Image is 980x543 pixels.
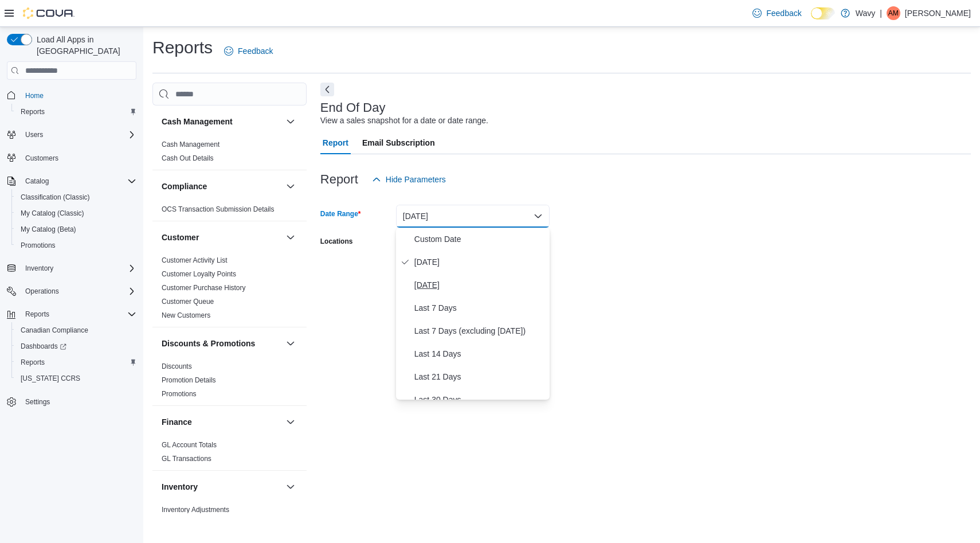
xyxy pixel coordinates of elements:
span: Home [25,91,44,100]
h3: Compliance [162,181,207,192]
span: Users [25,130,43,139]
label: Date Range [320,209,361,218]
button: Catalog [21,174,53,188]
div: Cash Management [152,138,307,170]
button: [DATE] [396,205,550,228]
span: Dashboards [21,342,66,351]
a: Canadian Compliance [16,323,93,337]
span: Email Subscription [362,131,435,154]
img: Cova [23,7,75,19]
span: My Catalog (Classic) [16,206,136,220]
a: GL Transactions [162,455,211,463]
button: Finance [284,415,297,429]
a: My Catalog (Beta) [16,222,81,236]
a: Dashboards [16,339,71,353]
span: Customer Queue [162,297,214,306]
span: My Catalog (Beta) [16,222,136,236]
button: Inventory [284,480,297,494]
h3: Report [320,173,358,186]
span: Promotions [162,389,197,399]
a: Customer Queue [162,298,214,306]
span: Catalog [25,177,49,186]
span: Cash Out Details [162,154,214,163]
span: Discounts [162,362,192,371]
span: Users [21,128,136,142]
a: Promotion Details [162,376,216,384]
span: Cash Management [162,140,219,149]
span: Operations [21,284,136,298]
span: Feedback [766,7,801,19]
button: Home [2,87,141,103]
a: Dashboards [11,338,141,354]
button: Settings [2,393,141,410]
span: Reports [25,310,49,319]
span: Feedback [238,45,273,57]
a: OCS Transaction Submission Details [162,205,275,213]
span: [DATE] [414,278,545,292]
p: Wavy [856,6,875,20]
h3: Finance [162,416,192,428]
a: Discounts [162,362,192,370]
button: Reports [11,104,141,120]
span: Promotions [21,241,56,250]
button: Compliance [162,181,281,192]
button: Reports [11,354,141,370]
span: Last 7 Days (excluding [DATE]) [414,324,545,338]
span: Reports [21,307,136,321]
button: Cash Management [284,115,297,128]
span: Reports [21,358,45,367]
div: Select listbox [396,228,550,400]
span: GL Transactions [162,454,211,463]
span: Dashboards [16,339,136,353]
label: Locations [320,237,353,246]
h3: End Of Day [320,101,386,115]
button: Cash Management [162,116,281,127]
button: Customer [162,232,281,243]
h3: Inventory [162,481,198,493]
span: Classification (Classic) [21,193,90,202]
span: OCS Transaction Submission Details [162,205,275,214]
a: Promotions [162,390,197,398]
input: Dark Mode [811,7,835,19]
button: Hide Parameters [367,168,450,191]
a: Cash Out Details [162,154,214,162]
a: Customer Activity List [162,256,228,264]
a: GL Account Totals [162,441,217,449]
span: Promotion Details [162,376,216,385]
span: Hide Parameters [386,174,446,185]
span: Catalog [21,174,136,188]
button: Users [2,127,141,143]
a: Feedback [748,2,806,25]
button: Operations [21,284,64,298]
span: Reports [16,356,136,369]
span: Last 7 Days [414,301,545,315]
nav: Complex example [7,82,136,440]
span: Customers [21,151,136,165]
a: Reports [16,356,49,369]
span: New Customers [162,311,210,320]
h1: Reports [152,36,213,59]
a: Cash Management [162,140,219,149]
button: Finance [162,416,281,428]
span: Inventory Adjustments [162,505,229,514]
button: Inventory [2,260,141,276]
a: Settings [21,395,54,409]
a: [US_STATE] CCRS [16,372,85,385]
button: Customers [2,150,141,166]
div: Discounts & Promotions [152,360,307,405]
span: Customer Activity List [162,256,228,265]
span: Last 30 Days [414,393,545,407]
button: Discounts & Promotions [162,338,281,349]
span: Report [323,131,348,154]
button: Catalog [2,173,141,189]
span: Promotions [16,239,136,252]
span: Customer Loyalty Points [162,269,236,279]
button: My Catalog (Classic) [11,205,141,221]
button: Users [21,128,48,142]
a: My Catalog (Classic) [16,206,89,220]
span: Canadian Compliance [16,323,136,337]
div: Customer [152,253,307,327]
span: My Catalog (Beta) [21,225,76,234]
button: Inventory [21,261,58,275]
